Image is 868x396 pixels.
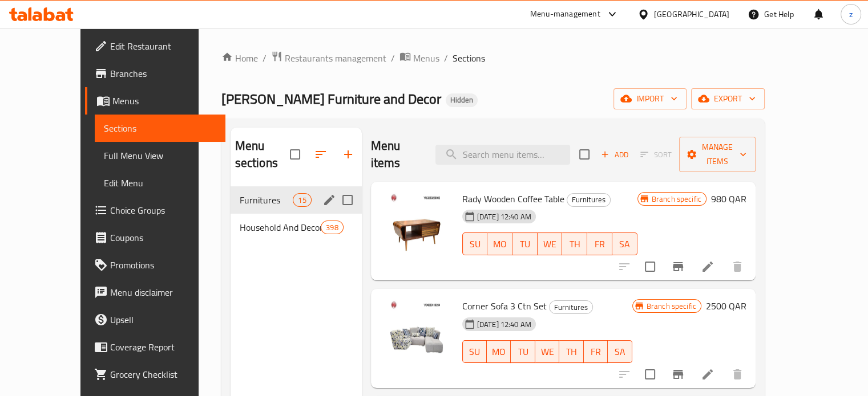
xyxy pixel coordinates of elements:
[462,190,564,207] span: Rady Wooden Coffee Table
[283,142,307,166] span: Select all sections
[110,340,216,354] span: Coverage Report
[473,211,536,222] span: [DATE] 12:40 AM
[85,87,225,115] a: Menus
[95,142,225,169] a: Full Menu View
[462,232,488,255] button: SU
[85,279,225,306] a: Menu disclaimer
[647,194,706,205] span: Branch specific
[467,236,483,252] span: SU
[110,67,216,80] span: Branches
[399,51,439,66] a: Menus
[231,182,362,246] nav: Menu sections
[285,51,386,65] span: Restaurants management
[293,195,310,206] span: 15
[608,340,632,363] button: SA
[617,236,633,252] span: SA
[110,313,216,326] span: Upsell
[849,8,853,21] span: z
[444,51,448,65] li: /
[85,361,225,388] a: Grocery Checklist
[380,298,453,371] img: Corner Sofa 3 Ctn Set
[462,340,487,363] button: SU
[110,258,216,272] span: Promotions
[584,340,608,363] button: FR
[104,149,216,162] span: Full Menu View
[380,191,453,264] img: Rady Wooden Coffee Table
[221,51,258,65] a: Home
[491,344,506,360] span: MO
[85,224,225,251] a: Coupons
[549,300,593,314] div: Furnitures
[701,368,714,381] a: Edit menu item
[307,141,334,168] span: Sort sections
[240,193,293,207] span: Furnitures
[435,145,570,165] input: search
[95,169,225,197] a: Edit Menu
[724,253,751,280] button: delete
[104,176,216,190] span: Edit Menu
[453,51,485,65] span: Sections
[596,146,633,164] span: Add item
[271,51,386,66] a: Restaurants management
[511,340,535,363] button: TU
[701,260,714,273] a: Edit menu item
[562,232,587,255] button: TH
[691,88,765,109] button: export
[462,297,547,315] span: Corner Sofa 3 Ctn Set
[567,236,583,252] span: TH
[623,92,677,106] span: import
[638,255,662,279] span: Select to update
[559,340,583,363] button: TH
[664,253,692,280] button: Branch-specific-item
[679,137,756,172] button: Manage items
[85,306,225,333] a: Upsell
[596,146,633,164] button: Add
[263,51,267,65] li: /
[706,298,746,314] h6: 2500 QAR
[446,95,478,105] span: Hidden
[413,51,439,65] span: Menus
[467,344,482,360] span: SU
[567,193,611,207] div: Furnitures
[487,232,512,255] button: MO
[588,344,603,360] span: FR
[240,221,321,234] div: Household And Decor
[293,193,311,207] div: items
[642,301,701,312] span: Branch specific
[235,137,290,172] h2: Menu sections
[512,232,538,255] button: TU
[724,361,751,388] button: delete
[85,251,225,279] a: Promotions
[112,94,216,108] span: Menus
[664,361,692,388] button: Branch-specific-item
[85,60,225,87] a: Branches
[104,121,216,135] span: Sections
[538,232,563,255] button: WE
[612,344,627,360] span: SA
[110,368,216,381] span: Grocery Checklist
[567,193,610,206] span: Furnitures
[515,344,530,360] span: TU
[633,146,679,164] span: Select section first
[391,51,395,65] li: /
[638,362,662,386] span: Select to update
[492,236,508,252] span: MO
[654,8,729,21] div: [GEOGRAPHIC_DATA]
[321,191,338,209] button: edit
[613,88,687,109] button: import
[95,115,225,142] a: Sections
[334,141,362,168] button: Add section
[700,92,756,106] span: export
[487,340,511,363] button: MO
[572,142,596,166] span: Select section
[110,39,216,53] span: Edit Restaurant
[688,140,746,169] span: Manage items
[711,191,746,207] h6: 980 QAR
[371,137,422,172] h2: Menu items
[85,333,225,361] a: Coverage Report
[221,86,441,112] span: [PERSON_NAME] Furniture and Decor
[110,203,216,217] span: Choice Groups
[231,186,362,214] div: Furnitures15edit
[517,236,533,252] span: TU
